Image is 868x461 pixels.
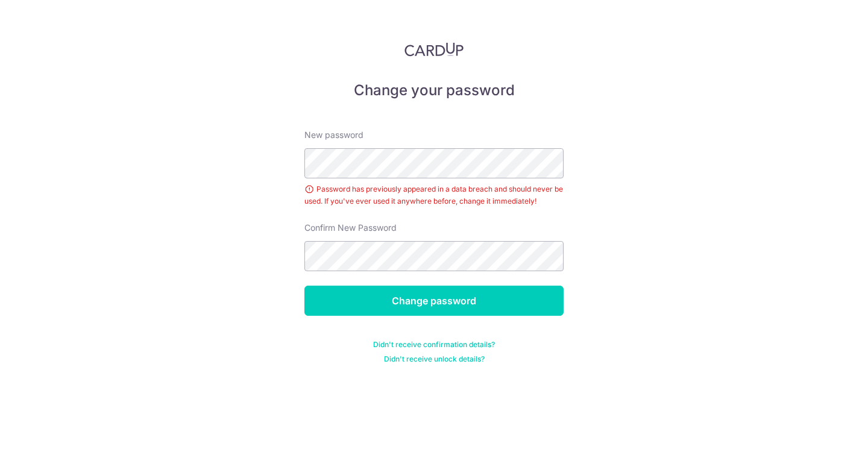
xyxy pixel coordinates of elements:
[304,286,564,316] input: Change password
[404,42,464,57] img: CardUp Logo
[304,183,564,207] div: Password has previously appeared in a data breach and should never be used. If you've ever used i...
[304,129,363,141] label: New password
[304,81,564,100] h5: Change your password
[384,354,485,364] a: Didn't receive unlock details?
[304,222,397,234] label: Confirm New Password
[373,340,495,350] a: Didn't receive confirmation details?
